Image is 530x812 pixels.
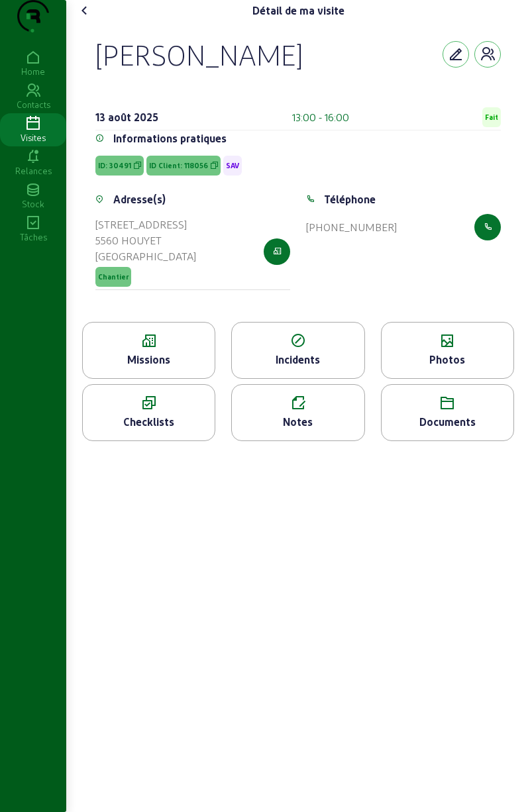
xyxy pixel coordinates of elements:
span: Fait [485,113,498,122]
span: ID Client: 118056 [149,161,208,170]
div: Documents [382,414,513,430]
div: Checklists [83,414,215,430]
div: Notes [232,414,364,430]
div: [PERSON_NAME] [95,37,303,72]
div: [GEOGRAPHIC_DATA] [95,248,196,264]
div: Incidents [232,352,364,368]
div: [STREET_ADDRESS] [95,217,196,232]
div: 13 août 2025 [95,109,158,125]
div: Téléphone [324,191,376,207]
span: SAV [226,161,239,170]
div: Adresse(s) [113,191,166,207]
div: Informations pratiques [113,130,227,146]
div: Photos [382,352,513,368]
span: ID: 30491 [98,161,131,170]
span: Chantier [98,272,129,281]
div: 13:00 - 16:00 [292,109,349,125]
div: Détail de ma visite [252,3,344,19]
div: [PHONE_NUMBER] [306,219,397,235]
div: Missions [83,352,215,368]
div: 5560 HOUYET [95,232,196,248]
